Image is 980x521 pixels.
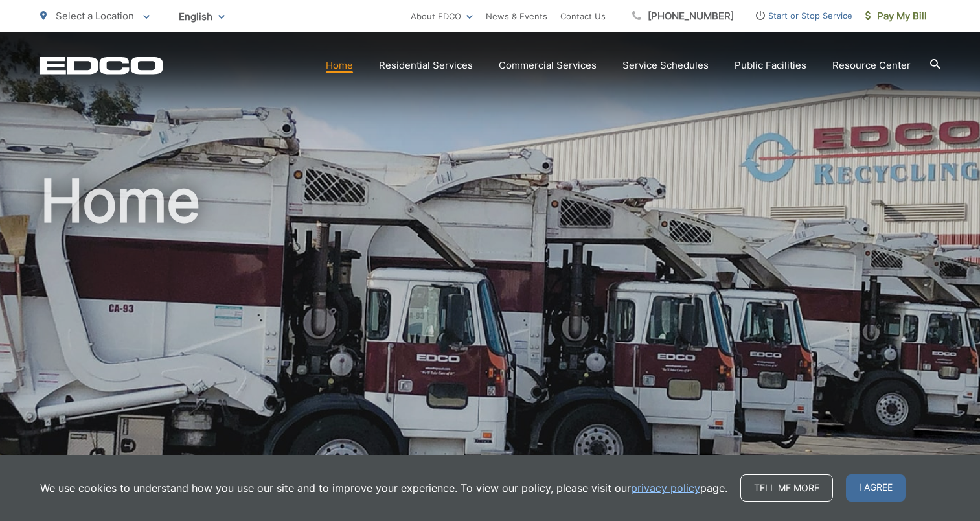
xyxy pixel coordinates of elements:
[740,474,833,502] a: Tell me more
[411,8,473,24] a: About EDCO
[735,58,806,73] a: Public Facilities
[40,56,163,75] a: EDCD logo. Return to the homepage.
[865,8,927,24] span: Pay My Bill
[169,5,234,28] span: English
[622,58,709,73] a: Service Schedules
[486,8,547,24] a: News & Events
[846,474,906,502] span: I agree
[326,58,353,73] a: Home
[499,58,597,73] a: Commercial Services
[560,8,606,24] a: Contact Us
[56,10,134,22] span: Select a Location
[379,58,473,73] a: Residential Services
[40,480,727,496] p: We use cookies to understand how you use our site and to improve your experience. To view our pol...
[832,58,911,73] a: Resource Center
[631,480,700,496] a: privacy policy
